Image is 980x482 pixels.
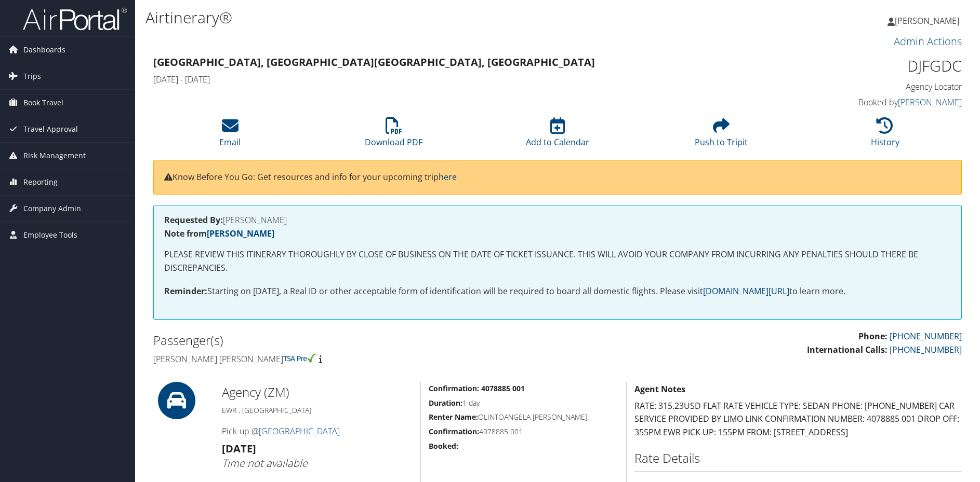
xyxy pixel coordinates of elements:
strong: Note from [164,228,274,239]
p: Starting on [DATE], a Real ID or other acceptable form of identification will be required to boar... [164,285,951,298]
h4: [DATE] - [DATE] [153,74,756,85]
h4: [PERSON_NAME] [164,216,951,224]
a: [PHONE_NUMBER] [890,344,962,355]
a: [PERSON_NAME] [888,5,970,36]
a: Push to Tripit [695,123,748,148]
span: Risk Management [23,143,86,169]
a: Download PDF [365,123,422,148]
h5: EWR , [GEOGRAPHIC_DATA] [222,405,413,416]
p: RATE: 315.23USD FLAT RATE VEHICLE TYPE: SEDAN PHONE: [PHONE_NUMBER] CAR SERVICE PROVIDED BY LIMO ... [634,400,962,439]
p: Know Before You Go: Get resources and info for your upcoming trip [164,171,951,184]
h4: Agency Locator [772,81,962,92]
h2: Rate Details [634,449,962,467]
a: Admin Actions [894,34,962,48]
strong: Renter Name: [429,412,478,422]
strong: Confirmation: 4078885 001 [429,383,525,393]
a: Email [219,123,241,148]
span: Reporting [23,169,58,195]
h1: DJFGDC [772,55,962,77]
a: History [871,123,899,148]
span: Travel Approval [23,116,78,142]
h4: Booked by [772,97,962,108]
h4: [PERSON_NAME] [PERSON_NAME] [153,353,550,365]
strong: Agent Notes [634,383,685,395]
a: Add to Calendar [526,123,589,148]
a: [PERSON_NAME] [898,97,962,108]
strong: Confirmation: [429,426,479,436]
h4: Pick-up @ [222,425,413,437]
h2: Agency (ZM) [222,383,413,401]
a: [DOMAIN_NAME][URL] [703,285,789,297]
h5: OLINTOANGELA [PERSON_NAME] [429,412,619,422]
a: [PHONE_NUMBER] [890,330,962,342]
h5: 4078885 001 [429,426,619,437]
strong: [DATE] [222,442,256,456]
span: Employee Tools [23,222,77,248]
strong: Duration: [429,398,462,408]
img: airportal-logo.png [23,7,127,31]
i: Time not available [222,456,308,470]
p: PLEASE REVIEW THIS ITINERARY THOROUGHLY BY CLOSE OF BUSINESS ON THE DATE OF TICKET ISSUANCE. THIS... [164,248,951,274]
img: tsa-precheck.png [283,353,317,363]
h2: Passenger(s) [153,332,550,349]
span: [PERSON_NAME] [895,15,959,26]
h5: 1 day [429,398,619,408]
span: Company Admin [23,196,81,222]
span: Trips [23,63,41,89]
a: [GEOGRAPHIC_DATA] [259,425,340,437]
a: [PERSON_NAME] [207,228,274,239]
strong: Requested By: [164,214,223,226]
strong: Booked: [429,441,458,451]
span: Book Travel [23,90,63,116]
a: here [439,171,457,183]
span: Dashboards [23,37,65,63]
h1: Airtinerary® [145,7,695,29]
strong: International Calls: [807,344,888,355]
strong: Phone: [858,330,888,342]
strong: Reminder: [164,285,207,297]
strong: [GEOGRAPHIC_DATA], [GEOGRAPHIC_DATA] [GEOGRAPHIC_DATA], [GEOGRAPHIC_DATA] [153,55,595,69]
